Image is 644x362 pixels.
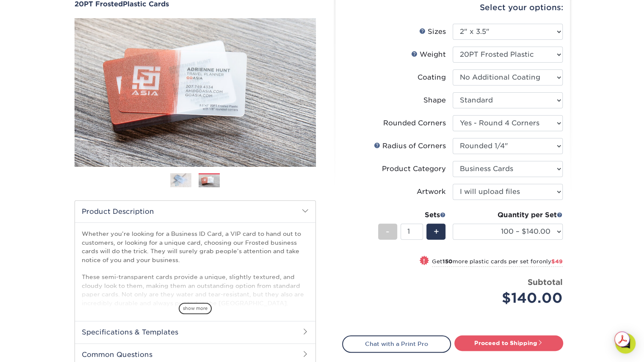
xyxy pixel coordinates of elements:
iframe: Google Customer Reviews [2,336,72,359]
a: Proceed to Shipping [454,335,563,351]
div: Rounded Corners [383,118,446,128]
strong: 150 [442,258,453,265]
div: $140.00 [459,288,563,308]
div: Artwork [417,187,446,197]
strong: Subtotal [528,277,563,287]
div: Quantity per Set [453,210,563,220]
span: show more [179,303,212,314]
small: Get more plastic cards per set for [432,258,563,267]
span: + [433,225,439,238]
img: Plastic Cards 01 [170,173,191,188]
a: Chat with a Print Pro [342,335,451,352]
div: Weight [411,50,446,60]
img: Plastic Cards 02 [199,174,220,188]
div: Sets [378,210,446,220]
img: 20PT Frosted 02 [75,9,316,176]
h2: Product Description [75,201,315,222]
div: Product Category [382,164,446,174]
h2: Specifications & Templates [75,321,315,343]
div: Sizes [419,27,446,37]
span: ! [423,257,425,265]
span: - [386,225,390,238]
div: Coating [417,72,446,83]
span: $49 [551,258,563,265]
div: Radius of Corners [374,141,446,151]
span: only [539,258,563,265]
div: Shape [423,95,446,105]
